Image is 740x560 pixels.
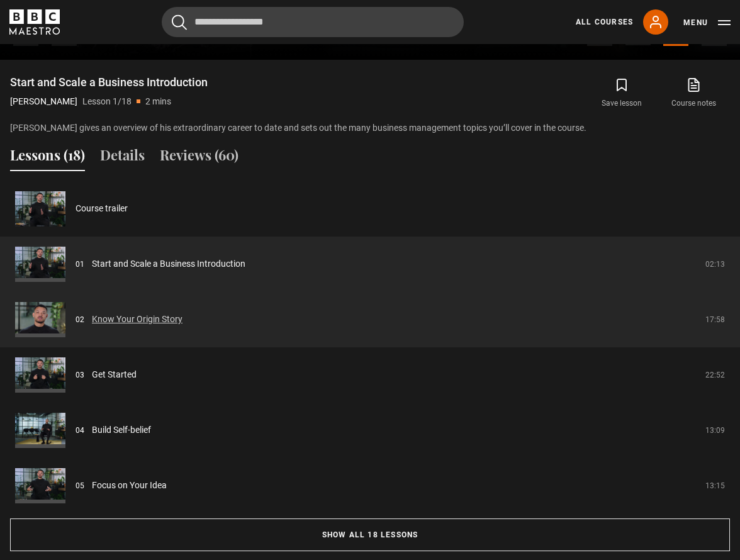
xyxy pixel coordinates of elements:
[92,257,245,271] a: Start and Scale a Business Introduction
[100,145,145,171] button: Details
[92,423,151,437] a: Build Self-belief
[92,479,167,492] a: Focus on Your Idea
[160,145,238,171] button: Reviews (60)
[145,95,171,108] p: 2 mins
[10,145,85,171] button: Lessons (18)
[10,121,730,135] p: [PERSON_NAME] gives an overview of his extraordinary career to date and sets out the many busines...
[9,9,60,35] svg: BBC Maestro
[586,75,658,111] button: Save lesson
[82,95,132,108] p: Lesson 1/18
[658,75,730,111] a: Course notes
[683,16,731,29] button: Toggle navigation
[576,16,633,28] a: All Courses
[92,368,137,381] a: Get Started
[162,7,464,37] input: Search
[10,75,208,90] h1: Start and Scale a Business Introduction
[76,202,128,215] a: Course trailer
[10,95,77,108] p: [PERSON_NAME]
[172,14,187,30] button: Submit the search query
[92,313,182,326] a: Know Your Origin Story
[10,518,730,551] button: Show all 18 lessons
